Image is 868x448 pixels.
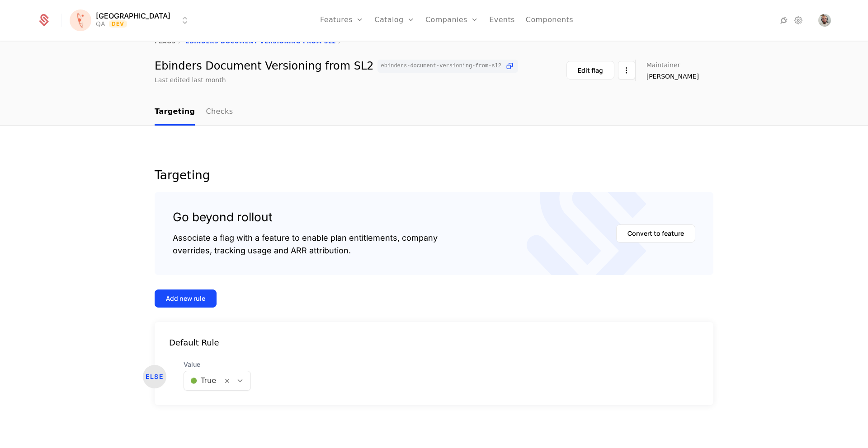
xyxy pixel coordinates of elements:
div: ELSE [143,365,166,388]
span: Dev [109,20,127,28]
div: Default Rule [155,336,713,349]
span: [GEOGRAPHIC_DATA] [96,12,170,19]
button: Select action [618,61,635,79]
a: Checks [206,99,233,126]
a: Targeting [155,99,195,126]
a: Integrations [778,15,789,26]
button: Open user button [818,14,831,27]
ul: Choose Sub Page [155,99,233,126]
div: Ebinders Document Versioning from SL2 [155,60,518,73]
a: Settings [793,15,804,26]
img: Marko Bera [818,14,831,27]
div: QA [96,19,105,28]
span: Value [184,360,251,369]
nav: Main [155,99,713,126]
img: Florence [70,9,91,31]
div: Last edited last month [155,75,226,84]
button: Edit flag [566,61,614,79]
span: ebinders-document-versioning-from-sl2 [381,63,501,69]
div: Targeting [155,169,713,181]
button: Add new rule [155,289,217,308]
div: Go beyond rollout [173,210,438,224]
span: [PERSON_NAME] [646,72,699,81]
span: Maintainer [646,62,680,68]
div: Edit flag [578,66,603,75]
button: Convert to feature [616,224,695,243]
div: Add new rule [166,294,205,303]
div: Associate a flag with a feature to enable plan entitlements, company overrides, tracking usage an... [173,232,438,257]
button: Select environment [72,10,190,30]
